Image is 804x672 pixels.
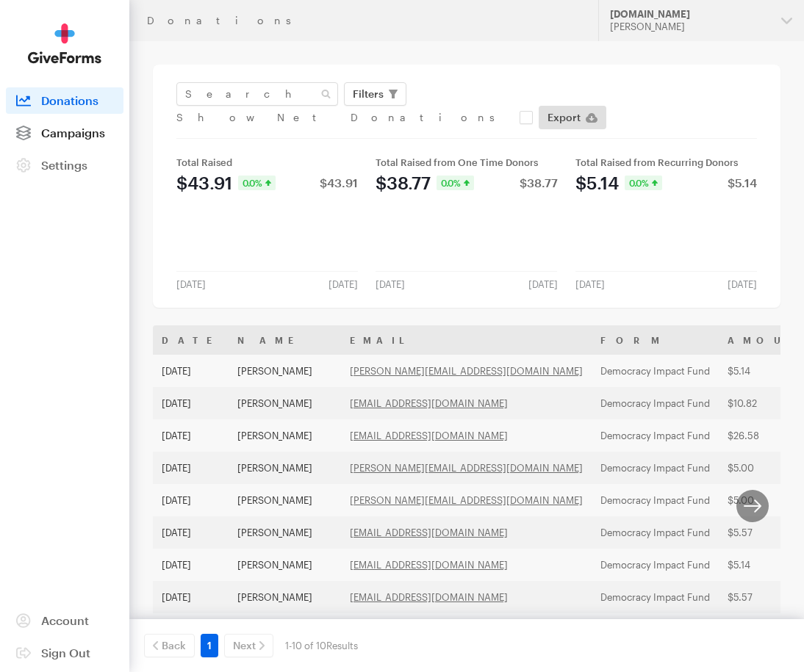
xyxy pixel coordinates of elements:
[376,156,557,168] div: Total Raised from One Time Donors
[592,325,719,355] th: Form
[229,581,341,613] td: [PERSON_NAME]
[229,516,341,549] td: [PERSON_NAME]
[238,176,276,190] div: 0.0%
[229,419,341,452] td: [PERSON_NAME]
[153,387,229,419] td: [DATE]
[229,452,341,484] td: [PERSON_NAME]
[326,640,358,651] span: Results
[728,177,757,189] div: $5.14
[28,24,101,64] img: GiveForms
[153,516,229,549] td: [DATE]
[41,93,98,107] span: Donations
[592,613,719,646] td: Democracy Impact Fund
[610,8,769,21] div: [DOMAIN_NAME]
[592,355,719,387] td: Democracy Impact Fund
[153,581,229,613] td: [DATE]
[176,174,232,192] div: $43.91
[153,452,229,484] td: [DATE]
[592,549,719,581] td: Democracy Impact Fund
[6,640,123,666] a: Sign Out
[350,430,508,441] a: [EMAIL_ADDRESS][DOMAIN_NAME]
[6,87,123,114] a: Donations
[41,613,89,627] span: Account
[153,613,229,646] td: [DATE]
[539,106,606,129] a: Export
[350,494,583,506] a: [PERSON_NAME][EMAIL_ADDRESS][DOMAIN_NAME]
[592,484,719,516] td: Democracy Impact Fund
[153,484,229,516] td: [DATE]
[625,176,662,190] div: 0.0%
[344,82,406,106] button: Filters
[6,120,123,146] a: Campaigns
[229,387,341,419] td: [PERSON_NAME]
[153,419,229,452] td: [DATE]
[6,152,123,178] a: Settings
[520,278,567,290] div: [DATE]
[285,634,358,657] div: 1-10 of 10
[176,156,358,168] div: Total Raised
[41,646,90,660] span: Sign Out
[320,177,358,189] div: $43.91
[376,174,431,192] div: $38.77
[548,109,581,126] span: Export
[367,278,414,290] div: [DATE]
[719,278,766,290] div: [DATE]
[353,85,384,103] span: Filters
[229,355,341,387] td: [PERSON_NAME]
[176,82,338,106] input: Search Name & Email
[592,419,719,452] td: Democracy Impact Fund
[229,484,341,516] td: [PERSON_NAME]
[350,527,508,538] a: [EMAIL_ADDRESS][DOMAIN_NAME]
[350,365,583,377] a: [PERSON_NAME][EMAIL_ADDRESS][DOMAIN_NAME]
[592,387,719,419] td: Democracy Impact Fund
[6,607,123,634] a: Account
[437,176,474,190] div: 0.0%
[350,397,508,409] a: [EMAIL_ADDRESS][DOMAIN_NAME]
[320,278,367,290] div: [DATE]
[575,156,757,168] div: Total Raised from Recurring Donors
[153,549,229,581] td: [DATE]
[229,325,341,355] th: Name
[575,174,619,192] div: $5.14
[350,559,508,571] a: [EMAIL_ADDRESS][DOMAIN_NAME]
[350,591,508,603] a: [EMAIL_ADDRESS][DOMAIN_NAME]
[153,325,229,355] th: Date
[592,516,719,549] td: Democracy Impact Fund
[229,549,341,581] td: [PERSON_NAME]
[41,158,87,172] span: Settings
[520,177,558,189] div: $38.77
[168,278,215,290] div: [DATE]
[341,325,592,355] th: Email
[350,462,583,474] a: [PERSON_NAME][EMAIL_ADDRESS][DOMAIN_NAME]
[41,126,105,140] span: Campaigns
[229,613,341,646] td: [PERSON_NAME]
[567,278,614,290] div: [DATE]
[592,452,719,484] td: Democracy Impact Fund
[592,581,719,613] td: Democracy Impact Fund
[153,355,229,387] td: [DATE]
[610,21,769,33] div: [PERSON_NAME]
